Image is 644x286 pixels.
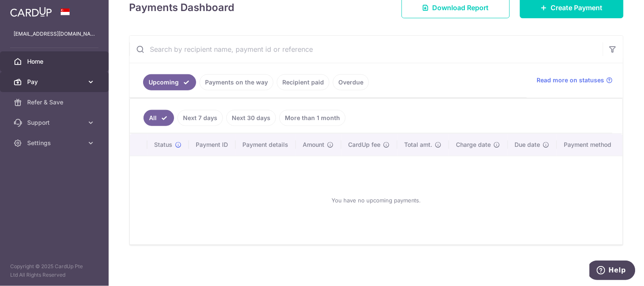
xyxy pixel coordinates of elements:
[456,140,491,149] span: Charge date
[27,118,83,127] span: Support
[236,134,296,156] th: Payment details
[140,163,613,238] div: You have no upcoming payments.
[303,140,324,149] span: Amount
[27,57,83,66] span: Home
[177,110,223,126] a: Next 7 days
[27,139,83,147] span: Settings
[226,110,276,126] a: Next 30 days
[143,74,196,90] a: Upcoming
[27,98,83,107] span: Refer & Save
[515,140,540,149] span: Due date
[189,134,236,156] th: Payment ID
[557,134,623,156] th: Payment method
[154,140,172,149] span: Status
[590,261,636,282] iframe: Opens a widget where you can find more information
[433,3,489,13] span: Download Report
[14,30,95,38] p: [EMAIL_ADDRESS][DOMAIN_NAME]
[10,7,52,17] img: CardUp
[348,140,380,149] span: CardUp fee
[404,140,432,149] span: Total amt.
[277,74,329,90] a: Recipient paid
[551,3,603,13] span: Create Payment
[200,74,273,90] a: Payments on the way
[27,78,83,86] span: Pay
[143,110,174,126] a: All
[279,110,346,126] a: More than 1 month
[537,76,605,84] span: Read more on statuses
[333,74,369,90] a: Overdue
[537,76,613,84] a: Read more on statuses
[129,36,603,63] input: Search by recipient name, payment id or reference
